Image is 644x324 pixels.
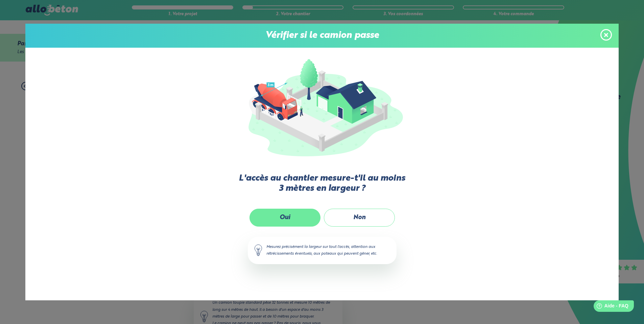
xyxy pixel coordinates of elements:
iframe: Help widget launcher [584,298,637,317]
label: Oui [249,209,320,227]
div: Mesurez précisément la largeur sur tout l'accès, attention aux rétrécissements éventuels, aux pot... [248,237,397,264]
p: Vérifier si le camion passe [32,30,612,41]
label: L'accès au chantier mesure-t'il au moins 3 mètres en largeur ? [238,173,407,193]
label: Non [324,209,395,227]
